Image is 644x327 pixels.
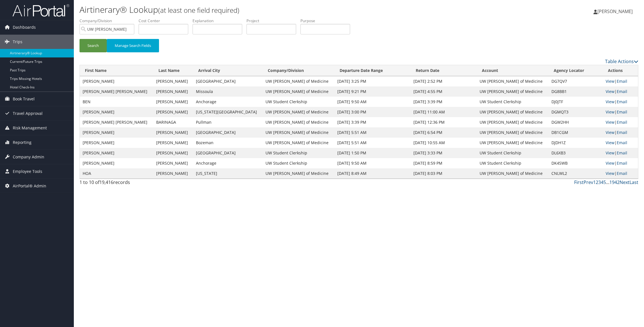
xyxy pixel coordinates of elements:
[617,130,627,135] a: Email
[411,97,477,107] td: [DATE] 3:39 PM
[334,86,411,97] td: [DATE] 9:21 PM
[617,160,627,166] a: Email
[606,140,614,145] a: View
[477,127,549,138] td: UW [PERSON_NAME] of Medicine
[80,117,153,127] td: [PERSON_NAME] [PERSON_NAME]
[263,97,334,107] td: UW Student Clerkship
[617,99,627,104] a: Email
[80,148,153,158] td: [PERSON_NAME]
[263,86,334,97] td: UW [PERSON_NAME] of Medicine
[411,158,477,168] td: [DATE] 8:59 PM
[153,117,193,127] td: BARINAGA
[153,127,193,138] td: [PERSON_NAME]
[606,171,614,176] a: View
[13,106,43,121] span: Travel Approval
[549,97,603,107] td: DJ0JTF
[13,35,22,49] span: Trips
[617,171,627,176] a: Email
[263,127,334,138] td: UW [PERSON_NAME] of Medicine
[549,76,603,86] td: DG7QV7
[411,138,477,148] td: [DATE] 10:55 AM
[606,150,614,156] a: View
[263,76,334,86] td: UW [PERSON_NAME] of Medicine
[603,107,638,117] td: |
[606,99,614,104] a: View
[334,65,411,76] th: Departure Date Range: activate to sort column ascending
[620,179,630,185] a: Next
[596,179,598,185] a: 2
[593,179,596,185] a: 1
[477,107,549,117] td: UW [PERSON_NAME] of Medicine
[153,107,193,117] td: [PERSON_NAME]
[193,138,263,148] td: Bozeman
[263,65,334,76] th: Company/Division
[603,148,638,158] td: |
[617,140,627,145] a: Email
[617,109,627,115] a: Email
[107,39,159,52] button: Manage Search Fields
[99,179,113,185] span: 19,416
[193,65,263,76] th: Arrival City: activate to sort column ascending
[609,179,620,185] a: 1942
[574,179,584,185] a: First
[13,164,42,179] span: Employee Tools
[411,117,477,127] td: [DATE] 12:36 PM
[584,179,593,185] a: Prev
[153,76,193,86] td: [PERSON_NAME]
[80,138,153,148] td: [PERSON_NAME]
[153,158,193,168] td: [PERSON_NAME]
[334,97,411,107] td: [DATE] 9:50 AM
[13,135,32,150] span: Reporting
[263,117,334,127] td: UW [PERSON_NAME] of Medicine
[411,168,477,179] td: [DATE] 8:03 PM
[593,3,638,20] a: [PERSON_NAME]
[603,158,638,168] td: |
[158,5,239,15] small: (at least one field required)
[411,107,477,117] td: [DATE] 11:00 AM
[193,168,263,179] td: [US_STATE]
[193,127,263,138] td: [GEOGRAPHIC_DATA]
[13,121,47,135] span: Risk Management
[617,119,627,125] a: Email
[80,107,153,117] td: [PERSON_NAME]
[477,65,549,76] th: Account: activate to sort column ascending
[334,158,411,168] td: [DATE] 9:50 AM
[411,65,477,76] th: Return Date: activate to sort column ascending
[601,179,603,185] a: 4
[603,138,638,148] td: |
[80,18,139,24] label: Company/Division
[334,148,411,158] td: [DATE] 1:50 PM
[13,20,36,34] span: Dashboards
[263,148,334,158] td: UW Student Clerkship
[606,119,614,125] a: View
[80,179,213,189] div: 1 to 10 of records
[334,76,411,86] td: [DATE] 3:25 PM
[193,107,263,117] td: [US_STATE][GEOGRAPHIC_DATA]
[80,127,153,138] td: [PERSON_NAME]
[603,76,638,86] td: |
[80,39,107,52] button: Search
[603,117,638,127] td: |
[153,65,193,76] th: Last Name: activate to sort column ascending
[193,76,263,86] td: [GEOGRAPHIC_DATA]
[334,138,411,148] td: [DATE] 5:51 AM
[13,150,44,164] span: Company Admin
[549,127,603,138] td: DB1CGM
[617,89,627,94] a: Email
[606,179,609,185] span: …
[80,76,153,86] td: [PERSON_NAME]
[153,138,193,148] td: [PERSON_NAME]
[80,158,153,168] td: [PERSON_NAME]
[80,97,153,107] td: BEN
[477,117,549,127] td: UW [PERSON_NAME] of Medicine
[153,148,193,158] td: [PERSON_NAME]
[477,86,549,97] td: UW [PERSON_NAME] of Medicine
[606,109,614,115] a: View
[603,127,638,138] td: |
[193,97,263,107] td: Anchorage
[603,86,638,97] td: |
[603,65,638,76] th: Actions
[334,107,411,117] td: [DATE] 3:00 PM
[411,86,477,97] td: [DATE] 4:55 PM
[549,117,603,127] td: DGW2HH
